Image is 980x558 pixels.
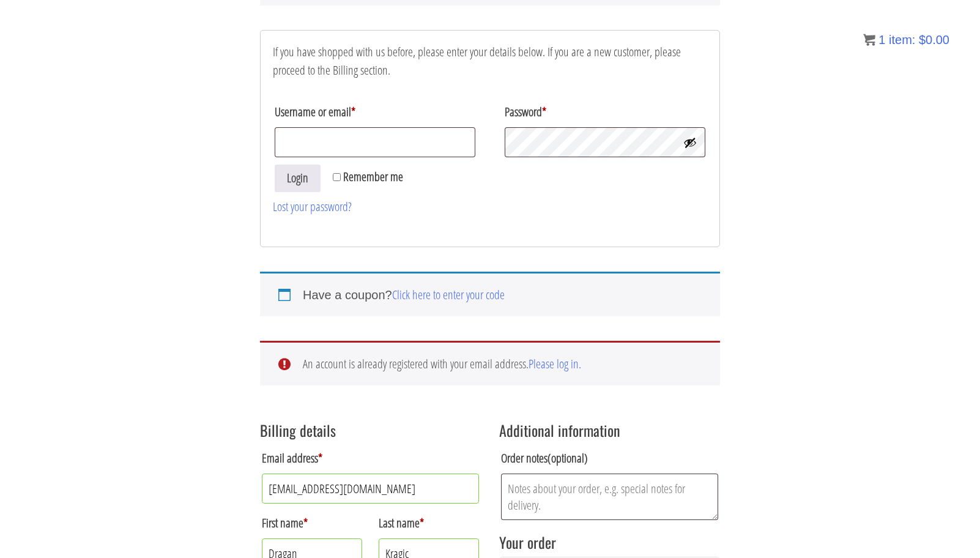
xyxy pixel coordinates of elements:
span: item: [889,33,915,46]
h3: Billing details [260,422,481,438]
label: Order notes [501,446,718,471]
input: Remember me [333,173,341,181]
button: Login [275,165,321,192]
a: Lost your password? [273,198,352,215]
img: icon11.png [863,34,875,46]
label: First name [262,511,362,535]
a: Click here to enter your code [392,286,505,303]
label: Email address [262,446,479,471]
h3: Additional information [499,422,720,438]
span: (optional) [548,450,588,466]
span: $ [919,33,926,46]
div: Have a coupon? [260,272,720,316]
label: Username or email [275,100,475,124]
label: Last name [379,511,479,535]
li: An account is already registered with your email address. [303,355,696,373]
h3: Your order [499,534,720,550]
a: 1 item: $0.00 [863,33,949,46]
span: Remember me [343,168,403,185]
bdi: 0.00 [919,33,949,46]
p: If you have shopped with us before, please enter your details below. If you are a new customer, p... [273,43,707,80]
label: Password [505,100,705,124]
a: Please log in. [529,355,581,372]
button: Show password [683,136,697,149]
span: 1 [878,33,885,46]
